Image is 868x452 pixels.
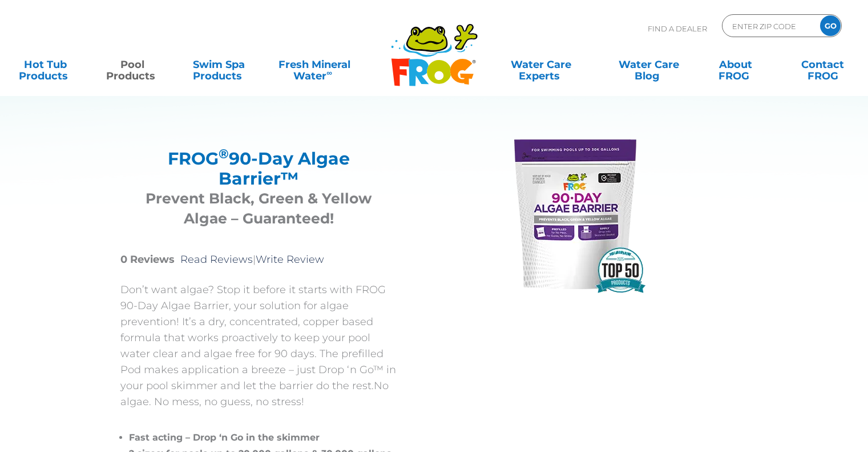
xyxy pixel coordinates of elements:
[820,15,841,36] input: GO
[120,253,175,266] strong: 0 Reviews
[98,53,165,76] a: PoolProducts
[615,53,683,76] a: Water CareBlog
[648,14,707,43] p: Find A Dealer
[120,251,397,267] p: |
[180,253,253,266] a: Read Reviews
[120,282,397,410] p: Don’t want algae? Stop it before it starts with FROG 90-Day Algae Barrier, your solution for alga...
[129,430,397,446] li: Fast acting – Drop ‘n Go in the skimmer
[11,53,79,76] a: Hot TubProducts
[789,53,857,76] a: ContactFROG
[486,53,596,76] a: Water CareExperts
[185,53,253,76] a: Swim SpaProducts
[326,68,332,77] sup: ∞
[219,146,229,162] sup: ®
[256,253,324,266] a: Write Review
[135,189,383,229] h3: Prevent Black, Green & Yellow Algae – Guaranteed!
[702,53,769,76] a: AboutFROG
[135,149,383,189] h2: FROG 90-Day Algae Barrier™
[731,18,808,34] input: Zip Code Form
[272,53,357,76] a: Fresh MineralWater∞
